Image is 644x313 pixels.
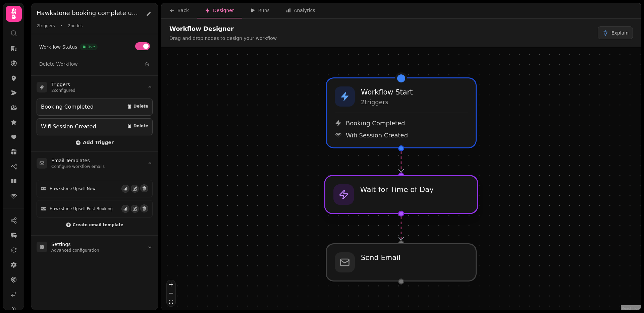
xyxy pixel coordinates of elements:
h3: Triggers [51,81,75,88]
div: Wifi Session Created [41,123,96,131]
div: Send Email [326,243,477,281]
span: Delete Workflow [39,61,78,67]
span: Wifi Session Created [346,131,408,139]
button: zoom out [167,289,175,298]
div: Booking Completed [41,103,94,111]
button: Edit email template [131,205,139,213]
button: Delete [127,123,148,129]
button: Analytics [278,3,323,18]
button: Runs [242,3,278,18]
span: Active [80,44,98,50]
span: • [60,23,62,28]
p: Configure workflow emails [51,164,105,169]
span: 2 triggers [37,23,55,28]
p: 2 trigger s [361,98,413,106]
summary: SettingsAdvanced configuration [31,236,158,258]
button: Explain [598,26,633,39]
h3: Settings [51,241,99,248]
span: Explain [611,29,629,36]
h3: Workflow Start [361,87,413,97]
span: Hawkstone Upsell Post Booking [50,206,113,211]
button: Edit workflow [145,8,153,19]
summary: Email TemplatesConfigure workflow emails [31,152,158,175]
button: Edit email template [131,185,139,193]
div: Wait for Time of Day [326,176,477,214]
button: Back [161,3,197,18]
summary: Triggers2configured [31,76,158,99]
div: Runs [250,7,270,14]
span: Workflow Status [39,44,77,50]
button: Delete email template [140,204,148,212]
button: Delete Workflow [37,58,153,70]
span: Hawkstone Upsell New [50,186,96,191]
span: Add Trigger [75,140,114,145]
button: Delete [127,103,148,110]
h3: Email Templates [51,157,105,164]
span: Create email template [72,223,123,227]
p: 2 configured [51,88,75,93]
div: Analytics [286,7,315,14]
button: Delete email template [140,184,148,192]
div: Back [169,7,189,14]
span: 2 nodes [68,23,83,28]
span: Delete [133,104,148,108]
span: Delete [133,124,148,128]
button: View email events [121,205,129,213]
button: zoom in [167,280,175,289]
div: Designer [205,7,234,14]
h2: Hawkstone booking complete upsell [37,8,141,18]
button: Create email template [66,222,123,228]
div: Workflow Start2triggersBooking CompletedWifi Session Created [326,77,477,148]
a: React Flow attribution [622,307,640,310]
span: Booking Completed [346,119,405,127]
button: Designer [197,3,242,18]
button: Add Trigger [75,139,114,146]
h2: Workflow Designer [169,24,277,34]
p: Advanced configuration [51,248,99,253]
button: View email events [121,185,129,193]
div: React Flow controls [166,280,176,307]
button: fit view [167,298,175,306]
p: Drag and drop nodes to design your workflow [169,35,277,42]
